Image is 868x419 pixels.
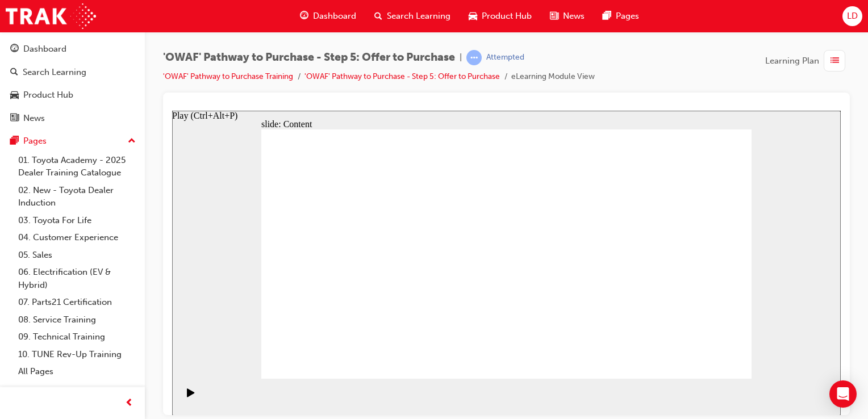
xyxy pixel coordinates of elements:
span: Product Hub [482,10,532,23]
span: pages-icon [603,9,611,23]
span: Search Learning [387,10,450,23]
span: car-icon [469,9,477,23]
a: news-iconNews [541,5,594,28]
a: Product Hub [5,85,140,106]
div: News [23,112,45,125]
span: Dashboard [313,10,356,23]
li: eLearning Module View [511,70,595,83]
a: 01. Toyota Academy - 2025 Dealer Training Catalogue [14,152,140,182]
span: | [460,51,462,64]
a: 'OWAF' Pathway to Purchase - Step 5: Offer to Purchase [304,72,500,81]
span: car-icon [10,90,19,100]
button: LD [842,6,862,26]
button: Play (Ctrl+Alt+P) [6,277,25,296]
span: Pages [616,10,639,23]
span: search-icon [10,68,18,78]
a: News [5,108,140,129]
a: 08. Service Training [14,311,140,329]
a: 07. Parts21 Certification [14,294,140,311]
button: Pages [5,131,140,152]
span: Learning Plan [765,55,819,68]
div: Open Intercom Messenger [829,380,857,408]
span: News [563,10,585,23]
a: guage-iconDashboard [291,5,365,28]
span: pages-icon [10,136,19,146]
span: LD [847,10,858,23]
a: pages-iconPages [594,5,648,28]
a: 'OWAF' Pathway to Purchase Training [163,72,293,81]
span: guage-icon [300,9,308,23]
div: Search Learning [23,66,86,79]
span: news-icon [10,114,19,124]
a: Search Learning [5,62,140,83]
a: 10. TUNE Rev-Up Training [14,346,140,363]
a: 03. Toyota For Life [14,212,140,229]
span: search-icon [374,9,382,23]
a: 05. Sales [14,246,140,264]
span: list-icon [831,54,839,68]
a: 09. Technical Training [14,328,140,346]
div: Pages [23,135,47,148]
div: Product Hub [23,89,73,102]
div: Dashboard [23,43,66,56]
div: playback controls [6,268,25,305]
button: Learning Plan [765,50,850,72]
span: up-icon [128,134,136,149]
a: 06. Electrification (EV & Hybrid) [14,263,140,294]
a: Dashboard [5,39,140,60]
span: prev-icon [125,396,133,410]
div: Attempted [486,52,524,63]
span: news-icon [550,9,558,23]
a: search-iconSearch Learning [365,5,460,28]
a: All Pages [14,363,140,380]
a: car-iconProduct Hub [460,5,541,28]
button: DashboardSearch LearningProduct HubNews [5,36,140,131]
img: Trak [6,3,96,29]
a: 04. Customer Experience [14,229,140,246]
span: guage-icon [10,44,19,55]
span: learningRecordVerb_ATTEMPT-icon [466,50,482,65]
span: 'OWAF' Pathway to Purchase - Step 5: Offer to Purchase [163,51,455,64]
a: 02. New - Toyota Dealer Induction [14,182,140,212]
